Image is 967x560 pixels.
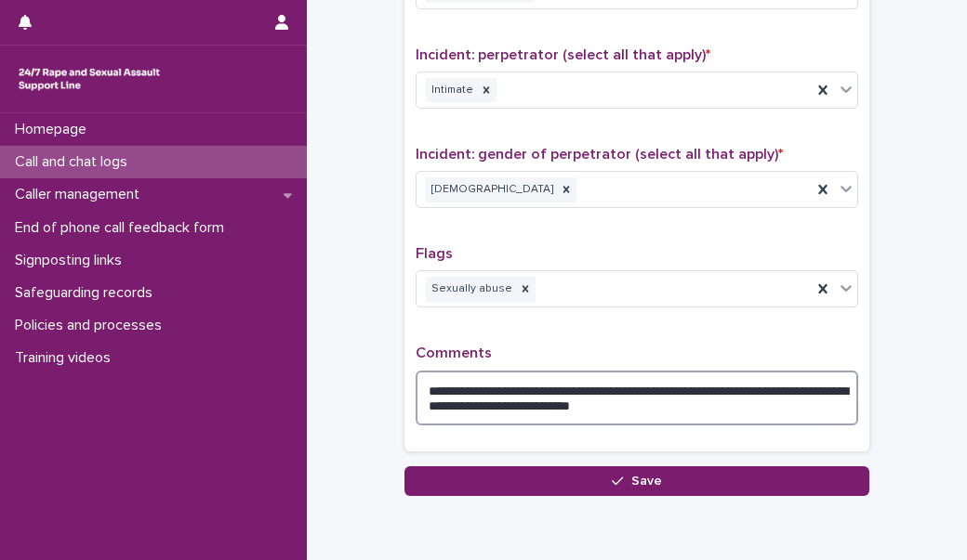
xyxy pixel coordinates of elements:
[7,153,142,171] p: Call and chat logs
[426,177,556,202] div: [DEMOGRAPHIC_DATA]
[7,284,167,302] p: Safeguarding records
[416,345,492,360] span: Comments
[404,466,869,496] button: Save
[416,147,783,162] span: Incident: gender of perpetrator (select all that apply)
[7,121,101,138] p: Homepage
[7,252,137,269] p: Signposting links
[416,47,710,62] span: Incident: perpetrator (select all that apply)
[426,78,476,103] div: Intimate
[15,60,164,98] img: rhQMoQhaT3yELyF149Cw
[416,246,453,261] span: Flags
[7,317,177,334] p: Policies and processes
[7,186,154,203] p: Caller management
[631,475,662,488] span: Save
[7,349,126,367] p: Training videos
[7,219,239,237] p: End of phone call feedback form
[426,277,515,302] div: Sexually abuse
